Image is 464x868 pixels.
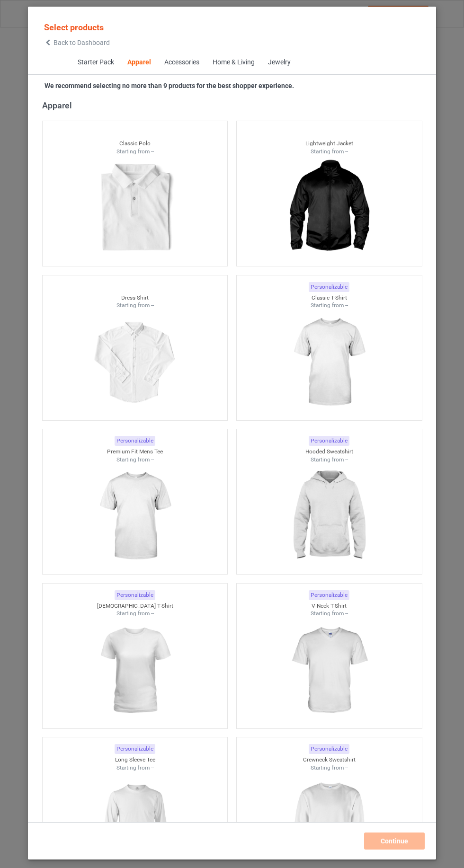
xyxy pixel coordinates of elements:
div: Starting from -- [237,456,422,464]
span: Select products [44,22,104,32]
div: Dress Shirt [43,294,228,302]
div: V-Neck T-Shirt [237,602,422,610]
div: Personalizable [309,282,349,292]
div: Jewelry [268,58,290,67]
div: Starting from -- [237,301,422,310]
div: Starting from -- [43,610,228,618]
img: regular.jpg [286,463,371,569]
div: Personalizable [115,744,155,754]
strong: We recommend selecting no more than 9 products for the best shopper experience. [45,82,294,89]
img: regular.jpg [92,463,177,569]
div: Starting from -- [43,456,228,464]
img: regular.jpg [286,310,371,416]
div: Long Sleeve Tee [43,756,228,764]
img: regular.jpg [92,618,177,724]
div: Personalizable [115,436,155,446]
div: Classic T-Shirt [237,294,422,302]
div: Starting from -- [43,148,228,156]
span: Back to Dashboard [54,39,110,46]
div: Hooded Sweatshirt [237,448,422,456]
div: Starting from -- [237,610,422,618]
div: Home & Living [212,58,254,67]
img: regular.jpg [92,310,177,416]
div: Personalizable [309,744,349,754]
span: Starter Pack [71,51,120,74]
div: Personalizable [115,590,155,600]
img: regular.jpg [92,155,177,261]
div: Starting from -- [43,301,228,310]
div: [DEMOGRAPHIC_DATA] T-Shirt [43,602,228,610]
div: Starting from -- [237,764,422,772]
div: Starting from -- [237,148,422,156]
div: Personalizable [309,436,349,446]
div: Classic Polo [43,140,228,148]
div: Accessories [164,58,199,67]
div: Lightweight Jacket [237,140,422,148]
div: Crewneck Sweatshirt [237,756,422,764]
img: regular.jpg [286,155,371,261]
div: Premium Fit Mens Tee [43,448,228,456]
img: regular.jpg [286,618,371,724]
div: Personalizable [309,590,349,600]
div: Apparel [42,100,427,111]
div: Apparel [127,58,151,67]
div: Starting from -- [43,764,228,772]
